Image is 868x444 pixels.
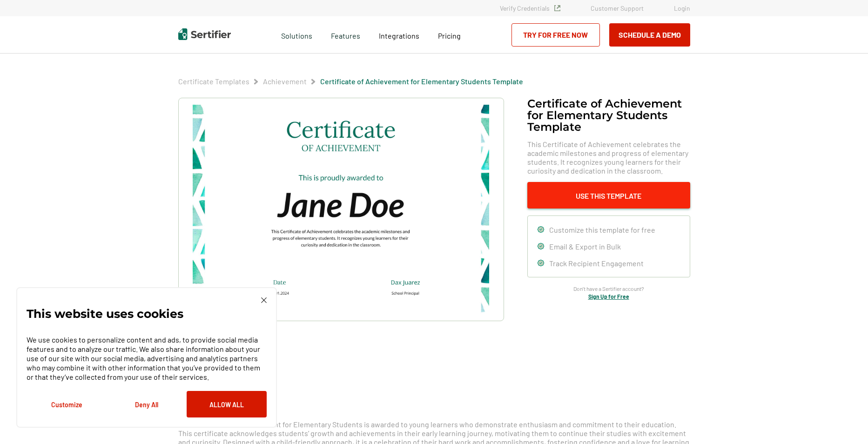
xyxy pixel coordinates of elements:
a: Achievement [263,77,307,86]
span: This Certificate of Achievement celebrates the academic milestones and progress of elementary stu... [527,140,690,175]
a: Login [674,4,690,12]
span: Customize this template for free [549,225,655,234]
a: Verify Credentials [500,4,560,12]
img: Sertifier | Digital Credentialing Platform [178,28,231,40]
button: Schedule a Demo [609,23,690,47]
iframe: Chat Widget [821,399,868,444]
span: Achievement [263,77,307,86]
a: Integrations [379,29,419,40]
img: Certificate of Achievement for Elementary Students Template [193,105,489,314]
span: Integrations [379,31,419,40]
span: Email & Export in Bulk [549,242,621,251]
button: Deny All [107,391,187,417]
a: Pricing [438,29,461,40]
a: Certificate of Achievement for Elementary Students Template [320,77,523,86]
button: Customize [27,391,107,417]
span: Certificate of Achievement for Elementary Students Template [320,77,523,86]
span: Pricing [438,31,461,40]
div: Breadcrumb [178,77,523,86]
p: We use cookies to personalize content and ads, to provide social media features and to analyze ou... [27,335,267,382]
a: Sign Up for Free [588,293,629,300]
h1: Certificate of Achievement for Elementary Students Template [527,98,690,133]
span: Certificate Templates [178,77,249,86]
p: This website uses cookies [27,309,183,318]
a: Try for Free Now [511,23,600,47]
button: Use This Template [527,182,690,209]
span: Don’t have a Sertifier account? [573,284,644,293]
img: Verified [554,5,560,11]
a: Customer Support [591,4,644,12]
span: Features [331,29,360,40]
a: Certificate Templates [178,77,249,86]
img: Cookie Popup Close [261,297,267,303]
span: Track Recipient Engagement [549,259,644,268]
span: Solutions [281,29,312,40]
button: Allow All [187,391,267,417]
